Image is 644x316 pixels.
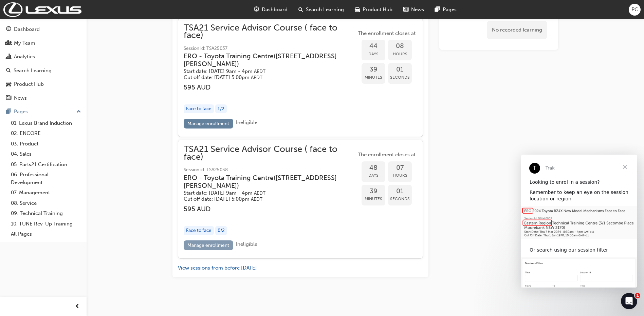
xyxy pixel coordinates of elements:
[184,45,356,53] span: Session id: TSA25037
[215,104,227,114] div: 1 / 2
[362,164,385,172] span: 48
[429,3,462,17] a: pages-iconPages
[14,39,35,47] div: My Team
[8,198,84,209] a: 08. Service
[8,139,84,149] a: 03. Product
[8,229,84,239] a: All Pages
[435,5,440,14] span: pages-icon
[3,2,81,17] img: Trak
[293,3,349,17] a: search-iconSearch Learning
[8,219,84,229] a: 10. TUNE Rev-Up Training
[631,6,638,14] span: PC
[184,205,356,213] h3: 595 AUD
[388,195,412,203] span: Seconds
[184,24,356,39] span: TSA21 Service Advisor Course ( face to face)
[251,75,262,80] span: Australian Eastern Daylight Time AEDT
[388,66,412,74] span: 01
[3,64,84,77] a: Search Learning
[6,95,11,101] span: news-icon
[184,196,345,202] h5: Cut off date: [DATE] 5:00pm
[362,74,385,81] span: Minutes
[8,159,84,170] a: 05. Parts21 Certification
[298,5,303,14] span: search-icon
[388,42,412,50] span: 08
[184,104,214,114] div: Face to face
[254,190,265,196] span: Australian Eastern Daylight Time AEDT
[184,226,214,235] div: Face to face
[3,105,84,118] button: Pages
[6,26,11,33] span: guage-icon
[356,151,417,159] span: The enrollment closes at
[184,166,356,174] span: Session id: TSA25038
[306,6,344,14] span: Search Learning
[184,74,345,81] h5: Cut off date: [DATE] 5:00pm
[3,23,84,36] a: Dashboard
[14,53,35,61] div: Analytics
[184,190,345,196] h5: Start date: [DATE] 9am - 4pm
[251,196,262,202] span: Australian Eastern Daylight Time AEDT
[8,118,84,129] a: 01. Lexus Brand Induction
[184,52,345,68] h3: ERO - Toyota Training Centre ( [STREET_ADDRESS][PERSON_NAME] )
[388,74,412,81] span: Seconds
[635,293,640,298] span: 1
[184,83,356,91] h3: 595 AUD
[249,3,293,17] a: guage-iconDashboard
[184,119,233,129] a: Manage enrollment
[254,5,259,14] span: guage-icon
[215,226,227,235] div: 0 / 2
[362,42,385,50] span: 44
[6,68,11,74] span: search-icon
[362,66,385,74] span: 39
[8,149,84,159] a: 04. Sales
[178,264,257,272] button: View sessions from before [DATE]
[14,108,28,116] div: Pages
[14,94,27,102] div: News
[3,51,84,63] a: Analytics
[184,24,417,132] button: TSA21 Service Advisor Course ( face to face)Session id: TSA25037ERO - Toyota Training Centre([STR...
[236,241,257,247] span: Ineligible
[3,37,84,50] a: My Team
[3,92,84,104] a: News
[362,195,385,203] span: Minutes
[388,172,412,179] span: Hours
[14,80,44,88] div: Product Hub
[6,54,11,60] span: chart-icon
[363,6,392,14] span: Product Hub
[184,68,345,75] h5: Start date: [DATE] 9am - 4pm
[8,208,84,219] a: 09. Technical Training
[443,6,457,14] span: Pages
[398,3,429,17] a: news-iconNews
[8,128,84,139] a: 02. ENCORE
[6,109,11,115] span: pages-icon
[629,4,641,16] button: PC
[3,78,84,91] a: Product Hub
[75,302,80,311] span: prev-icon
[184,174,345,190] h3: ERO - Toyota Training Centre ( [STREET_ADDRESS][PERSON_NAME] )
[388,187,412,195] span: 01
[388,164,412,172] span: 07
[262,6,288,14] span: Dashboard
[184,145,356,161] span: TSA21 Service Advisor Course ( face to face)
[521,155,637,288] iframe: Intercom live chat message
[411,6,424,14] span: News
[8,170,84,187] a: 06. Professional Development
[362,50,385,58] span: Days
[349,3,398,17] a: car-iconProduct Hub
[6,40,11,46] span: people-icon
[621,293,637,309] iframe: Intercom live chat
[388,50,412,58] span: Hours
[8,187,84,198] a: 07. Management
[236,119,257,125] span: Ineligible
[362,172,385,179] span: Days
[355,5,360,14] span: car-icon
[362,187,385,195] span: 39
[487,21,547,39] div: No recorded learning
[356,29,417,37] span: The enrollment closes at
[403,5,408,14] span: news-icon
